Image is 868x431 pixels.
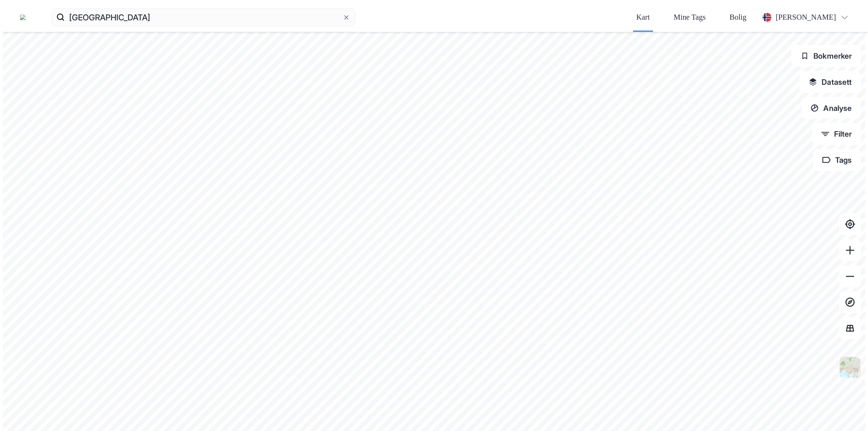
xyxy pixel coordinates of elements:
iframe: Chat Widget [834,398,868,431]
div: Kontrollprogram for chat [834,398,868,431]
div: [PERSON_NAME] [776,11,836,24]
button: Bokmerker [791,45,861,67]
img: Z [839,356,862,379]
button: Filter [812,123,861,145]
input: Søk på adresse, matrikkel, gårdeiere, leietakere eller personer [65,6,342,28]
div: Bolig [730,11,747,24]
button: Tags [813,149,861,171]
div: Kart [636,11,650,24]
div: Mine Tags [674,11,706,24]
img: logo.a4113a55bc3d86da70a041830d287a7e.svg [20,15,25,20]
button: Datasett [800,71,861,93]
button: Analyse [802,97,861,119]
